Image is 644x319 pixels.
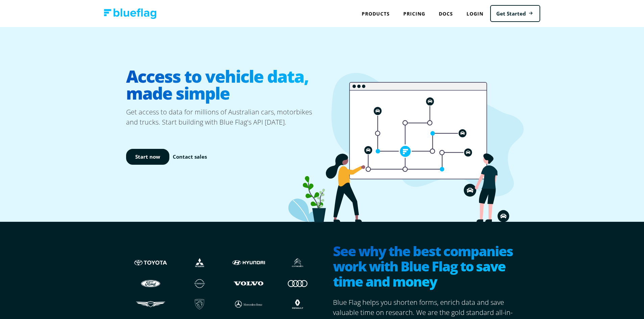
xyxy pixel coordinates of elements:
[460,7,490,21] a: Login to Blue Flag application
[280,277,315,290] img: Audi logo
[133,298,168,311] img: Genesis logo
[231,256,266,269] img: Hyundai logo
[231,277,266,290] img: Volvo logo
[333,243,518,291] h2: See why the best companies work with Blue Flag to save time and money
[126,107,322,127] p: Get access to data for millions of Australian cars, motorbikes and trucks. Start building with Bl...
[397,7,432,21] a: Pricing
[126,149,169,165] a: Start now
[182,256,217,269] img: Mistubishi logo
[133,277,168,290] img: Ford logo
[355,7,397,21] div: Products
[490,5,540,22] a: Get Started
[280,256,315,269] img: Citroen logo
[432,7,460,21] a: Docs
[126,62,322,107] h1: Access to vehicle data, made simple
[182,277,217,290] img: Nissan logo
[133,256,168,269] img: Toyota logo
[231,298,266,311] img: Mercedes logo
[182,298,217,311] img: Peugeot logo
[104,8,157,19] img: Blue Flag logo
[173,153,207,161] a: Contact sales
[280,298,315,311] img: Renault logo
